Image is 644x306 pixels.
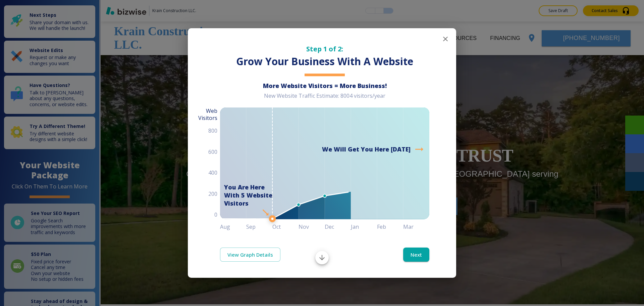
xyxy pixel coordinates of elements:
button: Next [403,248,429,262]
h6: Dec [325,222,351,231]
h6: Jan [351,222,377,231]
h5: Step 1 of 2: [220,44,429,53]
h6: Sep [246,222,272,231]
h6: More Website Visitors = More Business! [220,82,429,90]
h6: Nov [299,222,325,231]
a: View Graph Details [220,248,280,262]
h6: Aug [220,222,246,231]
button: Scroll to bottom [315,251,329,264]
h6: Oct [272,222,299,231]
h3: Grow Your Business With A Website [220,55,429,69]
div: New Website Traffic Estimate: 8004 visitors/year [220,92,429,105]
h6: Feb [377,222,403,231]
h6: Mar [403,222,429,231]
